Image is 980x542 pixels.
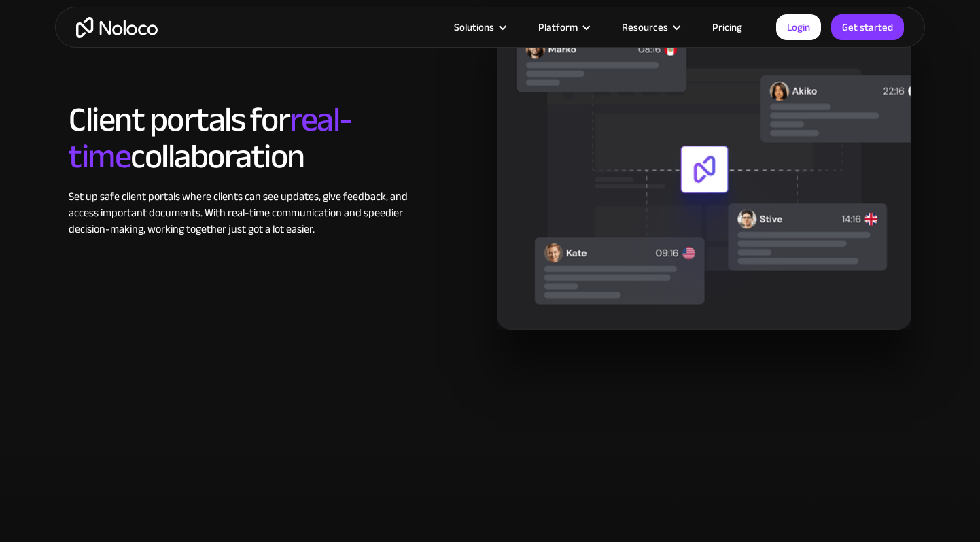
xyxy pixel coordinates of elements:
[69,188,412,237] div: Set up safe client portals where clients can see updates, give feedback, and access important doc...
[76,17,158,38] a: home
[521,18,605,36] div: Platform
[69,101,412,175] h2: Client portals for collaboration
[831,14,904,40] a: Get started
[437,18,521,36] div: Solutions
[454,18,494,36] div: Solutions
[538,18,578,36] div: Platform
[776,14,821,40] a: Login
[605,18,695,36] div: Resources
[622,18,668,36] div: Resources
[695,18,759,36] a: Pricing
[69,88,352,188] span: real-time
